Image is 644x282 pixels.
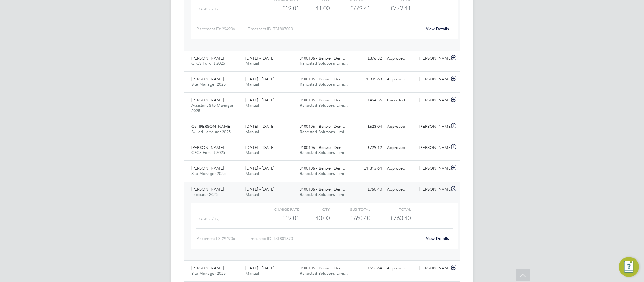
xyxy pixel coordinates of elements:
span: Manual [245,82,259,87]
div: [PERSON_NAME] [417,122,449,132]
span: Randstad Solutions Limi… [300,271,348,276]
span: J100106 - Benwell Den… [300,145,345,150]
span: £779.41 [390,4,411,12]
div: [PERSON_NAME] [417,143,449,153]
span: J100106 - Benwell Den… [300,265,345,271]
span: J100106 - Benwell Den… [300,97,345,103]
span: Randstad Solutions Limi… [300,61,348,66]
span: [DATE] - [DATE] [245,265,274,271]
div: Approved [384,122,417,132]
div: 41.00 [299,3,330,14]
div: Sub Total [330,205,370,213]
div: [PERSON_NAME] [417,163,449,174]
button: Engage Resource Center [619,257,639,277]
div: [PERSON_NAME] [417,53,449,64]
div: Timesheet ID: TS1801390 [248,234,422,244]
span: [DATE] - [DATE] [245,76,274,82]
span: Basic (£/HR) [198,217,219,221]
div: 40.00 [299,213,330,223]
div: Charge rate [258,205,299,213]
div: QTY [299,205,330,213]
span: [PERSON_NAME] [191,165,224,171]
div: £1,305.63 [352,74,384,84]
span: Col [PERSON_NAME] [191,124,231,129]
div: £19.01 [258,3,299,14]
div: Approved [384,74,417,84]
span: CPCS Forklift 2025 [191,150,225,155]
span: [PERSON_NAME] [191,56,224,61]
span: Randstad Solutions Limi… [300,150,348,155]
div: £454.56 [352,95,384,106]
div: Total [370,205,411,213]
span: £760.40 [390,214,411,222]
span: Randstad Solutions Limi… [300,192,348,197]
div: £760.40 [330,213,370,223]
span: J100106 - Benwell Den… [300,165,345,171]
span: J100106 - Benwell Den… [300,76,345,82]
span: CPCS Forklift 2025 [191,61,225,66]
span: [DATE] - [DATE] [245,97,274,103]
div: Approved [384,143,417,153]
span: [DATE] - [DATE] [245,124,274,129]
div: Cancelled [384,95,417,106]
div: Approved [384,53,417,64]
span: Randstad Solutions Limi… [300,129,348,134]
span: Skilled Labourer 2025 [191,129,231,134]
span: [PERSON_NAME] [191,187,224,192]
span: [PERSON_NAME] [191,145,224,150]
div: £376.32 [352,53,384,64]
div: Timesheet ID: TS1807020 [248,24,422,34]
div: Placement ID: 294906 [196,24,248,34]
div: £623.04 [352,122,384,132]
span: [PERSON_NAME] [191,76,224,82]
div: Approved [384,163,417,174]
span: [DATE] - [DATE] [245,145,274,150]
span: J100106 - Benwell Den… [300,187,345,192]
span: Randstad Solutions Limi… [300,82,348,87]
a: View Details [426,26,449,31]
span: J100106 - Benwell Den… [300,56,345,61]
div: £779.41 [330,3,370,14]
div: [PERSON_NAME] [417,74,449,84]
span: Manual [245,103,259,108]
span: J100106 - Benwell Den… [300,124,345,129]
span: Manual [245,129,259,134]
span: [DATE] - [DATE] [245,56,274,61]
span: Site Manager 2025 [191,171,226,176]
span: Site Manager 2025 [191,82,226,87]
span: [DATE] - [DATE] [245,165,274,171]
div: [PERSON_NAME] [417,95,449,106]
span: Manual [245,61,259,66]
span: [DATE] - [DATE] [245,187,274,192]
a: View Details [426,236,449,241]
div: £729.12 [352,143,384,153]
span: Basic (£/HR) [198,7,219,11]
span: Site Manager 2025 [191,271,226,276]
div: Placement ID: 294906 [196,234,248,244]
span: Assistant Site Manager 2025 [191,103,233,113]
span: Randstad Solutions Limi… [300,103,348,108]
span: Labourer 2025 [191,192,218,197]
div: £512.64 [352,263,384,274]
div: £760.40 [352,184,384,195]
div: [PERSON_NAME] [417,184,449,195]
div: £1,313.64 [352,163,384,174]
span: Manual [245,192,259,197]
div: £19.01 [258,213,299,223]
div: [PERSON_NAME] [417,263,449,274]
div: Approved [384,263,417,274]
span: Manual [245,171,259,176]
span: [PERSON_NAME] [191,97,224,103]
span: Manual [245,150,259,155]
span: Manual [245,271,259,276]
span: Randstad Solutions Limi… [300,171,348,176]
div: Approved [384,184,417,195]
span: [PERSON_NAME] [191,265,224,271]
